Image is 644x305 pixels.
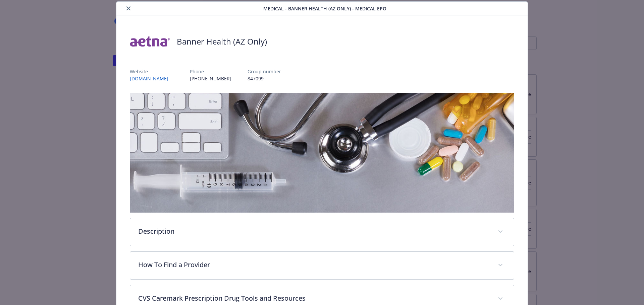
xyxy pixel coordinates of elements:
[138,226,490,236] p: Description
[130,93,515,213] img: banner
[190,75,231,82] p: [PHONE_NUMBER]
[190,68,231,75] p: Phone
[130,75,174,82] a: [DOMAIN_NAME]
[130,252,514,279] div: How To Find a Provider
[130,68,174,75] p: Website
[138,260,490,270] p: How To Find a Provider
[130,31,170,52] img: Aetna Inc
[248,75,281,82] p: 847099
[248,68,281,75] p: Group number
[138,293,490,303] p: CVS Caremark Prescription Drug Tools and Resources
[177,36,267,47] h2: Banner Health (AZ Only)
[130,218,514,246] div: Description
[263,5,386,12] span: Medical - Banner Health (AZ Only) - Medical EPO
[124,4,132,12] button: close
